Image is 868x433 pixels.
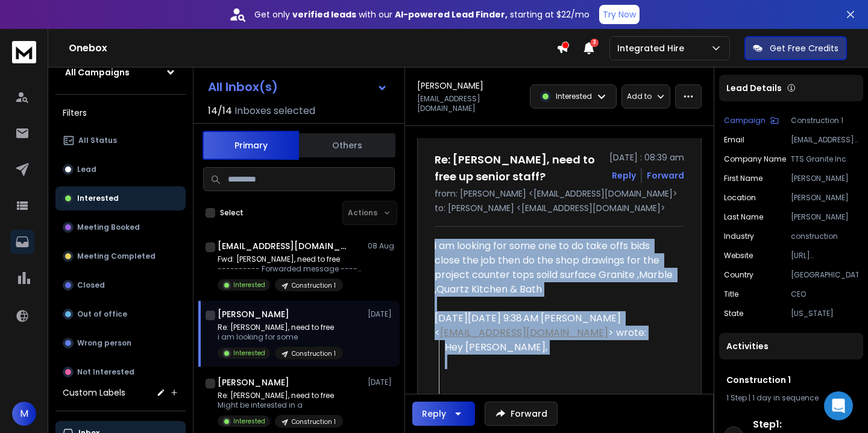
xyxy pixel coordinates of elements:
[724,309,743,318] p: State
[724,251,753,261] p: website
[218,323,343,332] p: Re: [PERSON_NAME], need to free
[724,135,744,145] p: Email
[55,128,186,153] button: All Status
[791,135,858,145] p: [EMAIL_ADDRESS][DOMAIN_NAME]
[412,402,475,426] button: Reply
[208,81,278,93] h1: All Inbox(s)
[55,360,186,384] button: Not Interested
[77,165,96,174] p: Lead
[435,239,675,297] div: i am looking for some one to do take offs bids close the job then do the shop drawings for the pr...
[791,212,858,222] p: [PERSON_NAME]
[55,157,186,182] button: Lead
[198,75,397,99] button: All Inbox(s)
[55,273,186,297] button: Closed
[77,338,131,348] p: Wrong person
[770,42,838,54] p: Get Free Credits
[724,232,754,241] p: industry
[233,417,265,426] p: Interested
[726,393,856,403] div: |
[791,270,858,280] p: [GEOGRAPHIC_DATA]
[647,169,684,182] div: Forward
[724,289,738,299] p: title
[292,281,336,290] p: Construction 1
[12,402,36,426] button: M
[724,270,753,280] p: Country
[69,41,556,55] h1: Onebox
[791,174,858,183] p: [PERSON_NAME]
[609,151,684,163] p: [DATE] : 08:39 am
[744,36,847,60] button: Get Free Credits
[77,194,119,203] p: Interested
[55,244,186,268] button: Meeting Completed
[417,94,523,113] p: [EMAIL_ADDRESS][DOMAIN_NAME]
[724,116,766,125] p: Campaign
[422,408,446,420] div: Reply
[627,92,652,101] p: Add to
[395,8,508,21] strong: AI-powered Lead Finder,
[612,169,636,182] button: Reply
[218,332,343,342] p: i am looking for some
[724,193,756,203] p: location
[55,331,186,355] button: Wrong person
[292,8,356,21] strong: verified leads
[417,80,483,92] h1: [PERSON_NAME]
[726,374,856,386] h1: Construction 1
[77,280,105,290] p: Closed
[724,174,763,183] p: First Name
[220,208,244,218] label: Select
[218,400,343,410] p: Might be interested in a
[435,188,684,200] p: from: [PERSON_NAME] <[EMAIL_ADDRESS][DOMAIN_NAME]>
[234,104,315,118] h3: Inboxes selected
[590,39,599,47] span: 3
[78,136,117,145] p: All Status
[435,311,675,340] div: [DATE][DATE] 9:38 AM [PERSON_NAME] < > wrote:
[233,280,265,289] p: Interested
[440,326,608,340] a: [EMAIL_ADDRESS][DOMAIN_NAME]
[752,393,819,403] span: 1 day in sequence
[55,186,186,210] button: Interested
[299,132,395,159] button: Others
[485,402,558,426] button: Forward
[77,251,156,261] p: Meeting Completed
[55,104,186,121] h3: Filters
[218,254,362,264] p: Fwd: [PERSON_NAME], need to free
[435,151,602,185] h1: Re: [PERSON_NAME], need to free up senior staff?
[63,387,125,399] h3: Custom Labels
[603,8,636,21] p: Try Now
[724,212,763,222] p: Last Name
[55,60,186,84] button: All Campaigns
[724,154,786,164] p: Company Name
[791,309,858,318] p: [US_STATE]
[599,5,640,24] button: Try Now
[77,309,127,319] p: Out of office
[218,308,289,320] h1: [PERSON_NAME]
[203,131,299,160] button: Primary
[233,349,265,358] p: Interested
[719,333,863,359] div: Activities
[218,376,289,388] h1: [PERSON_NAME]
[556,92,592,101] p: Interested
[791,193,858,203] p: [PERSON_NAME]
[218,264,362,274] p: ---------- Forwarded message --------- From: [PERSON_NAME]
[753,417,858,432] h6: Step 1 :
[65,66,130,78] h1: All Campaigns
[726,393,747,403] span: 1 Step
[292,349,336,358] p: Construction 1
[791,232,858,241] p: construction
[292,417,336,426] p: Construction 1
[368,241,395,251] p: 08 Aug
[791,116,858,125] p: Construction 1
[254,8,590,21] p: Get only with our starting at $22/mo
[824,391,853,420] div: Open Intercom Messenger
[435,202,684,214] p: to: [PERSON_NAME] <[EMAIL_ADDRESS][DOMAIN_NAME]>
[368,378,395,387] p: [DATE]
[726,82,782,94] p: Lead Details
[208,104,232,118] span: 14 / 14
[77,367,134,377] p: Not Interested
[55,215,186,239] button: Meeting Booked
[791,154,858,164] p: TTS Granite Inc
[218,391,343,400] p: Re: [PERSON_NAME], need to free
